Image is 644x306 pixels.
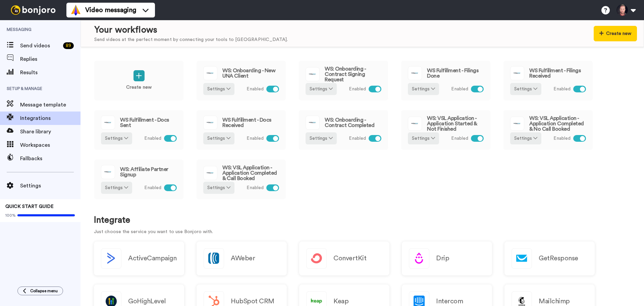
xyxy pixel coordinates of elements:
[94,228,631,235] p: Just choose the service you want to use Bonjoro with.
[333,255,366,262] h2: ConvertKit
[20,69,80,77] span: Results
[247,86,264,93] span: Enabled
[204,166,217,180] img: logo_ontraport.svg
[203,132,234,144] button: Settings
[401,110,491,150] a: WS: VSL Application - Application Started & Not FinishedSettings Enabled
[144,184,161,191] span: Enabled
[20,155,80,163] span: Fallbacks
[511,67,524,80] img: logo_ontraport.svg
[63,42,74,49] div: 89
[70,5,81,15] img: vm-color.svg
[20,55,80,63] span: Replies
[101,182,132,194] button: Settings
[401,60,491,101] a: WS Fulfillment - Filings DoneSettings Enabled
[17,287,63,295] button: Collapse menu
[402,242,492,275] a: Drip
[427,68,484,79] span: WS Fulfillment - Filings Done
[451,135,468,142] span: Enabled
[85,5,136,15] span: Video messaging
[94,60,184,101] a: Create new
[204,67,217,80] img: logo_ontraport.svg
[306,68,319,81] img: logo_ontraport.svg
[128,255,176,262] h2: ActiveCampaign
[299,110,388,150] a: WS: Onboarding - Contract CompletedSettings Enabled
[510,132,541,144] button: Settings
[196,159,286,200] a: WS: VSL Application - Application Completed & Call BookedSettings Enabled
[197,242,287,275] a: AWeber
[510,83,541,95] button: Settings
[594,26,637,41] button: Create new
[333,298,348,305] h2: Keap
[94,159,184,200] a: WS: Affiliate Partner SignupSettings Enabled
[196,60,286,101] a: WS: Onboarding - New UNA ClientSettings Enabled
[408,67,422,80] img: logo_ontraport.svg
[128,298,166,305] h2: GoHighLevel
[231,298,274,305] h2: HubSpot CRM
[427,116,484,132] span: WS: VSL Application - Application Started & Not Finished
[247,135,264,142] span: Enabled
[94,110,184,150] a: WS Fulfillment - Docs SentSettings Enabled
[436,298,463,305] h2: Intercom
[20,182,80,190] span: Settings
[307,249,326,268] img: logo_convertkit.svg
[504,242,595,275] a: GetResponse
[203,182,234,194] button: Settings
[101,116,115,129] img: logo_ontraport.svg
[20,114,80,122] span: Integrations
[204,116,217,129] img: logo_ontraport.svg
[539,298,570,305] h2: Mailchimp
[553,135,571,142] span: Enabled
[222,165,279,181] span: WS: VSL Application - Application Completed & Call Booked
[529,68,586,79] span: WS Fulfillment - Filings Received
[247,184,264,191] span: Enabled
[299,242,389,275] a: ConvertKit
[503,110,593,150] a: WS: VSL Application - Application Completed & No Call BookedSettings Enabled
[325,117,381,128] span: WS: Onboarding - Contract Completed
[408,83,439,95] button: Settings
[20,141,80,149] span: Workspaces
[325,66,381,82] span: WS: Onboarding - Contract Signing Request
[20,101,80,109] span: Message template
[30,288,58,294] span: Collapse menu
[5,204,54,209] span: QUICK START GUIDE
[222,68,279,79] span: WS: Onboarding - New UNA Client
[408,132,439,144] button: Settings
[503,60,593,101] a: WS Fulfillment - Filings ReceivedSettings Enabled
[144,135,161,142] span: Enabled
[20,128,80,136] span: Share library
[101,132,132,144] button: Settings
[408,117,422,130] img: logo_ontraport.svg
[436,255,449,262] h2: Drip
[101,249,121,268] img: logo_activecampaign.svg
[451,86,468,93] span: Enabled
[512,249,532,268] img: logo_getresponse.svg
[101,165,115,179] img: logo_ontraport.svg
[409,249,429,268] img: logo_drip.svg
[299,60,388,101] a: WS: Onboarding - Contract Signing RequestSettings Enabled
[539,255,578,262] h2: GetResponse
[94,242,184,275] button: ActiveCampaign
[120,167,177,177] span: WS: Affiliate Partner Signup
[306,83,337,95] button: Settings
[120,117,177,128] span: WS Fulfillment - Docs Sent
[231,255,255,262] h2: AWeber
[196,110,286,150] a: WS Fulfillment - Docs ReceivedSettings Enabled
[511,117,524,130] img: logo_ontraport.svg
[94,24,288,36] div: Your workflows
[20,42,60,50] span: Send videos
[349,86,366,93] span: Enabled
[306,116,319,129] img: logo_ontraport.svg
[203,83,234,95] button: Settings
[349,135,366,142] span: Enabled
[94,215,631,225] h1: Integrate
[94,36,288,43] div: Send videos at the perfect moment by connecting your tools to [GEOGRAPHIC_DATA].
[5,213,16,218] span: 100%
[126,84,152,91] p: Create new
[8,5,58,15] img: bj-logo-header-white.svg
[222,117,279,128] span: WS Fulfillment - Docs Received
[204,249,224,268] img: logo_aweber.svg
[529,116,586,132] span: WS: VSL Application - Application Completed & No Call Booked
[306,132,337,144] button: Settings
[553,86,571,93] span: Enabled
